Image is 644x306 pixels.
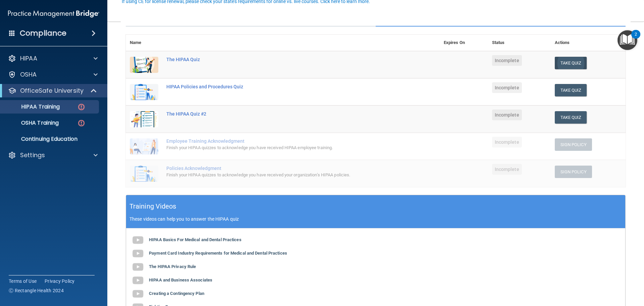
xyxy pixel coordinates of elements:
[555,166,592,178] button: Sign Policy
[8,87,97,95] a: OfficeSafe University
[149,237,241,242] b: HIPAA Basics For Medical and Dental Practices
[129,201,176,212] h5: Training Videos
[77,119,86,127] img: danger-circle.6113f641.png
[555,84,587,96] button: Take Quiz
[149,277,212,282] b: HIPAA and Business Associates
[166,111,406,117] div: The HIPAA Quiz #2
[45,278,75,285] a: Privacy Policy
[166,138,406,144] div: Employee Training Acknowledgment
[20,71,37,79] p: OSHA
[4,136,96,142] p: Continuing Education
[129,216,622,222] p: These videos can help you to answer the HIPAA quiz
[131,247,145,260] img: gray_youtube_icon.38fcd6cc.png
[166,84,406,89] div: HIPAA Policies and Procedures Quiz
[618,30,637,50] button: Open Resource Center, 2 new notifications
[8,7,99,20] img: PMB logo
[492,82,522,93] span: Incomplete
[166,57,406,62] div: The HIPAA Quiz
[126,35,162,51] th: Name
[4,120,59,126] p: OSHA Training
[492,110,522,120] span: Incomplete
[9,287,64,294] span: Ⓒ Rectangle Health 2024
[8,54,98,62] a: HIPAA
[555,57,587,69] button: Take Quiz
[555,111,587,124] button: Take Quiz
[131,274,145,287] img: gray_youtube_icon.38fcd6cc.png
[131,287,145,301] img: gray_youtube_icon.38fcd6cc.png
[9,278,37,285] a: Terms of Use
[149,291,204,296] b: Creating a Contingency Plan
[635,34,637,43] div: 2
[149,251,287,256] b: Payment Card Industry Requirements for Medical and Dental Practices
[8,71,98,79] a: OSHA
[149,264,196,269] b: The HIPAA Privacy Rule
[166,166,406,171] div: Policies Acknowledgment
[20,151,45,159] p: Settings
[166,144,406,152] div: Finish your HIPAA quizzes to acknowledge you have received HIPAA employee training.
[131,260,145,274] img: gray_youtube_icon.38fcd6cc.png
[555,138,592,151] button: Sign Policy
[488,35,551,51] th: Status
[131,233,145,247] img: gray_youtube_icon.38fcd6cc.png
[492,55,522,66] span: Incomplete
[20,87,84,95] p: OfficeSafe University
[8,151,98,159] a: Settings
[77,103,86,111] img: danger-circle.6113f641.png
[551,35,626,51] th: Actions
[492,137,522,147] span: Incomplete
[4,103,60,110] p: HIPAA Training
[440,35,488,51] th: Expires On
[492,164,522,175] span: Incomplete
[20,29,66,38] h4: Compliance
[20,54,37,62] p: HIPAA
[166,171,406,179] div: Finish your HIPAA quizzes to acknowledge you have received your organization’s HIPAA policies.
